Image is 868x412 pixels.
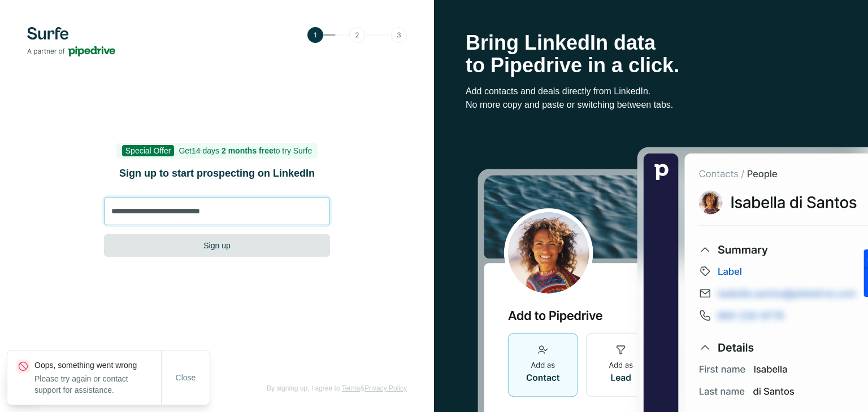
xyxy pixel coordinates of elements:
span: Get to try Surfe [179,146,312,155]
h1: Bring LinkedIn data to Pipedrive in a click. [466,32,836,77]
button: Close [168,367,204,388]
span: Special Offer [122,145,175,156]
a: Terms [342,384,361,392]
s: 14 days [192,146,219,155]
img: Step 1 [307,27,407,43]
img: Surfe Stock Photo - Selling good vibes [478,146,868,412]
img: Surfe's logo [27,27,115,56]
span: By signing up, I agree to [267,384,340,392]
p: No more copy and paste or switching between tabs. [466,98,836,112]
span: & [360,384,364,392]
p: Oops, something went wrong [34,360,161,371]
p: Please try again or contact support for assistance. [34,373,161,396]
p: Add contacts and deals directly from LinkedIn. [466,85,836,98]
b: 2 months free [222,146,274,155]
h1: Sign up to start prospecting on LinkedIn [104,165,330,181]
a: Privacy Policy [364,384,407,392]
span: Close [176,372,196,383]
button: Sign up [104,234,330,257]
